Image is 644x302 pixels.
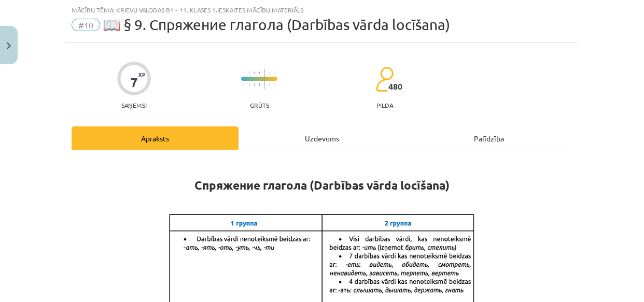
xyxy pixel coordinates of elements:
[194,178,450,193] strong: Спряжение глагола (Darbības vārda locīšana)
[72,19,100,31] span: #10
[254,83,255,86] img: icon-short-line-57e1e144782c952c97e751825c79c345078a6d821885a25fce030b3d8c18986b.svg
[138,71,145,77] span: XP
[117,102,151,109] p: Saņemsi
[248,71,249,74] img: icon-short-line-57e1e144782c952c97e751825c79c345078a6d821885a25fce030b3d8c18986b.svg
[388,82,402,91] span: 480
[103,16,450,33] span: 📖 § 9. Спряжение глагола (Darbības vārda locīšana)
[274,83,275,86] img: icon-short-line-57e1e144782c952c97e751825c79c345078a6d821885a25fce030b3d8c18986b.svg
[248,83,249,86] img: icon-short-line-57e1e144782c952c97e751825c79c345078a6d821885a25fce030b3d8c18986b.svg
[264,69,265,89] img: icon-long-line-d9ea69661e0d244f92f715978eff75569469978d946b2353a9bb055b3ed8787d.svg
[243,83,244,86] img: icon-short-line-57e1e144782c952c97e751825c79c345078a6d821885a25fce030b3d8c18986b.svg
[269,71,270,74] img: icon-short-line-57e1e144782c952c97e751825c79c345078a6d821885a25fce030b3d8c18986b.svg
[250,102,269,109] p: Grūts
[259,83,260,86] img: icon-short-line-57e1e144782c952c97e751825c79c345078a6d821885a25fce030b3d8c18986b.svg
[269,83,270,86] img: icon-short-line-57e1e144782c952c97e751825c79c345078a6d821885a25fce030b3d8c18986b.svg
[243,71,244,74] img: icon-short-line-57e1e144782c952c97e751825c79c345078a6d821885a25fce030b3d8c18986b.svg
[375,66,394,92] img: students-c634bb4e5e11cddfef0936a35e636f08e4e9abd3cc4e673bd6f9a4125e45ecb1.svg
[376,102,393,109] p: pilda
[274,71,275,74] img: icon-short-line-57e1e144782c952c97e751825c79c345078a6d821885a25fce030b3d8c18986b.svg
[72,126,239,150] div: Apraksts
[131,75,138,90] div: 7
[7,42,11,49] img: icon-close-lesson-0947bae3869378f0d4975bcd49f059093ad1ed9edebbc8119c70593378902aed.svg
[259,71,260,74] img: icon-short-line-57e1e144782c952c97e751825c79c345078a6d821885a25fce030b3d8c18986b.svg
[254,71,255,74] img: icon-short-line-57e1e144782c952c97e751825c79c345078a6d821885a25fce030b3d8c18986b.svg
[239,126,405,150] div: Uzdevums
[72,6,572,13] div: Mācību tēma: Krievu valodas b1 - 11. klases 1.ieskaites mācību materiāls
[405,126,572,150] div: Palīdzība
